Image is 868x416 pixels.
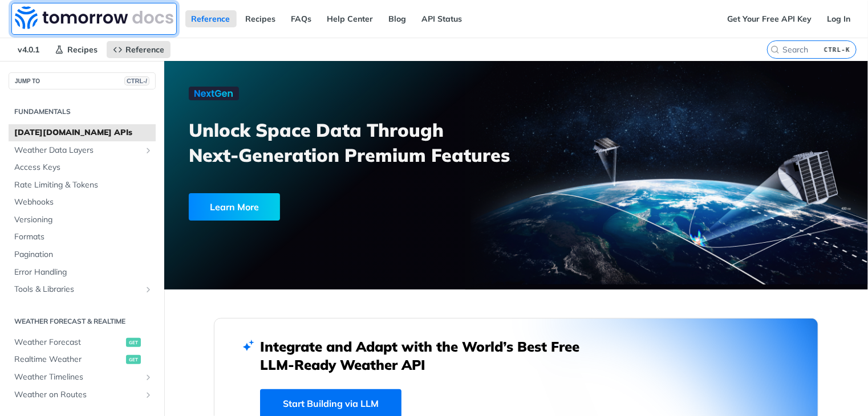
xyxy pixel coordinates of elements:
span: Versioning [14,214,153,226]
a: Recipes [48,41,104,58]
span: Recipes [67,44,98,55]
a: Log In [821,10,857,27]
a: Reference [185,10,237,27]
span: Weather Forecast [14,337,123,348]
a: Webhooks [9,194,156,211]
a: Blog [383,10,413,27]
a: [DATE][DOMAIN_NAME] APIs [9,124,156,141]
span: Tools & Libraries [14,284,141,295]
span: Rate Limiting & Tokens [14,180,153,191]
h2: Fundamentals [9,107,156,117]
a: Versioning [9,211,156,229]
img: NextGen [189,87,239,100]
h2: Weather Forecast & realtime [9,316,156,327]
a: FAQs [285,10,318,27]
span: CTRL-/ [124,76,149,85]
span: get [126,355,141,364]
span: Weather Data Layers [14,145,141,156]
a: Tools & LibrariesShow subpages for Tools & Libraries [9,281,156,298]
span: Error Handling [14,267,153,278]
a: Access Keys [9,159,156,176]
a: Recipes [240,10,282,27]
span: Realtime Weather [14,354,123,365]
span: Weather on Routes [14,389,141,401]
a: Weather TimelinesShow subpages for Weather Timelines [9,369,156,386]
span: Formats [14,231,153,243]
span: v4.0.1 [11,41,46,58]
a: Get Your Free API Key [721,10,818,27]
span: Reference [125,44,164,55]
span: [DATE][DOMAIN_NAME] APIs [14,127,153,138]
h2: Integrate and Adapt with the World’s Best Free LLM-Ready Weather API [260,337,597,374]
a: Weather on RoutesShow subpages for Weather on Routes [9,386,156,403]
span: get [126,338,141,347]
span: Pagination [14,249,153,260]
button: Show subpages for Tools & Libraries [144,285,153,294]
kbd: CTRL-K [821,44,853,55]
a: Weather Forecastget [9,334,156,351]
a: Learn More [189,193,460,221]
button: JUMP TOCTRL-/ [9,72,156,89]
span: Weather Timelines [14,372,141,383]
button: Show subpages for Weather on Routes [144,390,153,399]
svg: Search [770,45,780,54]
a: Realtime Weatherget [9,351,156,368]
a: Pagination [9,246,156,263]
h3: Unlock Space Data Through Next-Generation Premium Features [189,117,529,168]
a: Reference [107,41,171,58]
a: Formats [9,229,156,246]
a: Help Center [321,10,380,27]
div: Learn More [189,193,280,221]
a: Weather Data LayersShow subpages for Weather Data Layers [9,142,156,159]
a: Rate Limiting & Tokens [9,177,156,194]
img: Tomorrow.io Weather API Docs [15,6,173,29]
span: Access Keys [14,162,153,173]
span: Webhooks [14,197,153,208]
button: Show subpages for Weather Data Layers [144,146,153,155]
a: Error Handling [9,264,156,281]
a: API Status [416,10,469,27]
button: Show subpages for Weather Timelines [144,373,153,382]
